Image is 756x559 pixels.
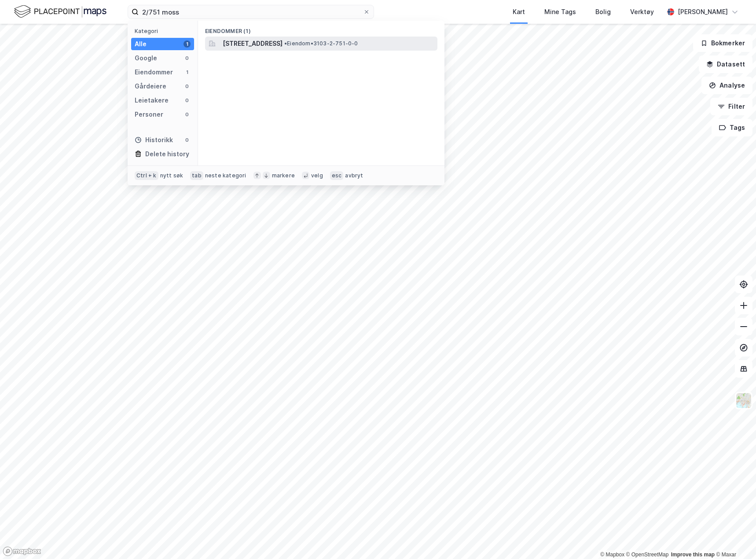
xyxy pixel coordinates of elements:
input: Søk på adresse, matrikkel, gårdeiere, leietakere eller personer [139,5,363,18]
div: tab [190,171,203,180]
button: Tags [712,119,752,136]
div: Kontrollprogram for chat [712,517,756,559]
div: 0 [183,83,191,90]
div: Verktøy [630,7,654,17]
a: Mapbox [600,552,624,558]
img: logo.f888ab2527a4732fd821a326f86c7f29.svg [14,4,106,19]
div: neste kategori [205,172,246,179]
div: 0 [183,136,191,143]
div: nytt søk [160,172,183,179]
a: Improve this map [671,552,715,558]
div: Eiendommer [135,67,173,77]
div: 1 [183,69,191,76]
div: Kart [513,7,525,17]
div: Kategori [135,28,194,34]
div: Historikk [135,135,173,145]
iframe: Chat Widget [712,517,756,559]
div: Leietakere [135,95,169,106]
div: Personer [135,109,163,120]
div: [PERSON_NAME] [678,7,728,17]
div: 0 [183,97,191,104]
a: OpenStreetMap [626,552,669,558]
div: Gårdeiere [135,81,166,92]
div: Delete history [145,149,189,159]
div: Bolig [595,7,611,17]
div: velg [311,172,323,179]
div: avbryt [345,172,363,179]
span: [STREET_ADDRESS] [223,38,283,49]
button: Bokmerker [693,34,752,52]
div: 0 [183,55,191,62]
div: markere [272,172,295,179]
div: Eiendommer (1) [198,21,444,37]
span: Eiendom • 3103-2-751-0-0 [284,40,358,47]
div: Ctrl + k [135,171,158,180]
a: Mapbox homepage [3,546,41,556]
div: Alle [135,39,147,49]
button: Analyse [701,77,752,94]
div: Google [135,53,157,63]
div: esc [330,171,344,180]
div: 1 [183,40,191,48]
button: Filter [710,98,752,115]
div: Mine Tags [544,7,576,17]
button: Datasett [699,55,752,73]
img: Z [735,392,752,409]
span: • [284,40,287,47]
div: 0 [183,111,191,118]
